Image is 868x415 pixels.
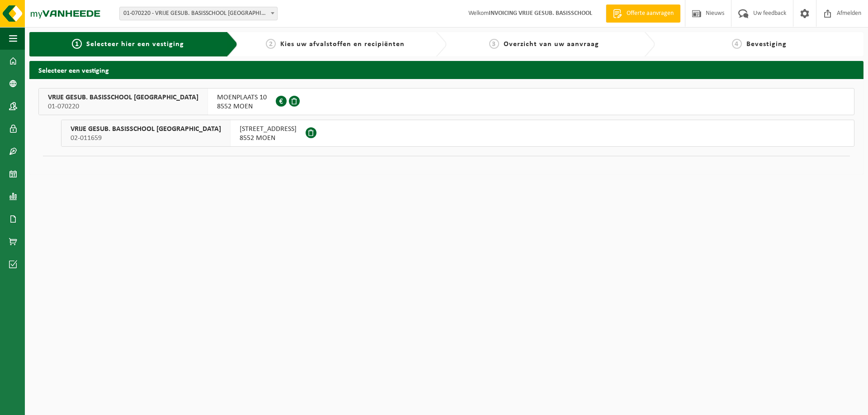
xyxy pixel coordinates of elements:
[489,39,499,49] span: 3
[61,120,854,147] button: VRIJE GESUB. BASISSCHOOL [GEOGRAPHIC_DATA] 02-011659 [STREET_ADDRESS]8552 MOEN
[48,93,198,102] span: VRIJE GESUB. BASISSCHOOL [GEOGRAPHIC_DATA]
[489,10,592,17] strong: INVOICING VRIJE GESUB. BASISSCHOOL
[240,125,297,134] span: [STREET_ADDRESS]
[624,9,676,18] span: Offerte aanvragen
[280,41,405,48] span: Kies uw afvalstoffen en recipiënten
[29,61,863,79] h2: Selecteer een vestiging
[504,41,599,48] span: Overzicht van uw aanvraag
[119,7,278,20] span: 01-070220 - VRIJE GESUB. BASISSCHOOL MOEN - MOEN
[606,5,680,23] a: Offerte aanvragen
[86,41,184,48] span: Selecteer hier een vestiging
[217,93,267,102] span: MOENPLAATS 10
[71,125,221,134] span: VRIJE GESUB. BASISSCHOOL [GEOGRAPHIC_DATA]
[48,102,198,111] span: 01-070220
[217,102,267,111] span: 8552 MOEN
[746,41,787,48] span: Bevestiging
[732,39,742,49] span: 4
[266,39,276,49] span: 2
[38,88,854,115] button: VRIJE GESUB. BASISSCHOOL [GEOGRAPHIC_DATA] 01-070220 MOENPLAATS 108552 MOEN
[240,134,297,143] span: 8552 MOEN
[120,7,277,20] span: 01-070220 - VRIJE GESUB. BASISSCHOOL MOEN - MOEN
[72,39,82,49] span: 1
[71,134,221,143] span: 02-011659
